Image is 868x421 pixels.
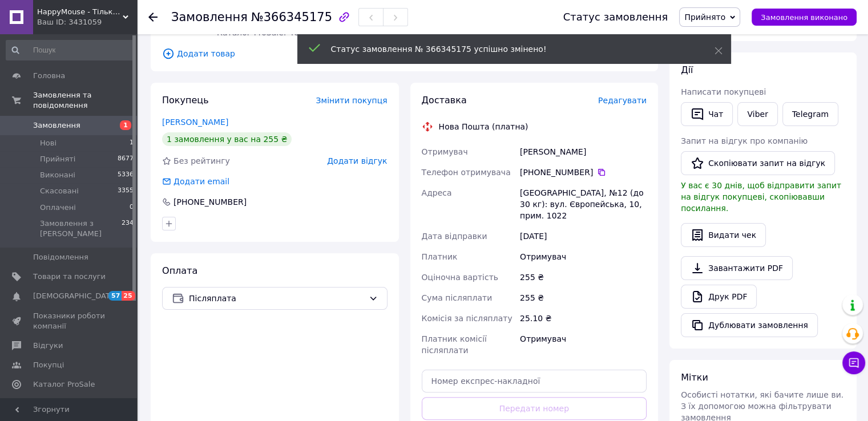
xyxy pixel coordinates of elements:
div: Ваш ID: 3431059 [37,17,137,27]
a: Viber [737,102,777,126]
span: Виконані [40,170,75,180]
span: Запит на відгук про компанію [681,136,808,145]
span: Прийнято [684,13,725,22]
button: Чат [681,102,733,126]
span: Нові [40,138,56,148]
div: Додати email [161,176,231,187]
input: Пошук [6,40,135,60]
div: 1 замовлення у вас на 255 ₴ [162,132,292,146]
span: Платник комісії післяплати [422,334,487,355]
span: Товари та послуги [33,272,106,282]
div: [PHONE_NUMBER] [172,196,248,208]
button: Дублювати замовлення [681,313,818,337]
span: Замовлення та повідомлення [33,90,137,111]
span: Покупець [162,95,209,106]
div: Додати email [172,176,231,187]
span: Прийняті [40,154,75,164]
div: Отримувач [518,329,649,361]
div: Нова Пошта (платна) [436,121,531,132]
div: Повернутися назад [148,11,158,23]
span: Дії [681,64,693,75]
span: [DEMOGRAPHIC_DATA] [33,291,118,301]
div: 255 ₴ [518,267,649,288]
span: №366345175 [251,10,332,24]
span: 1 [120,120,131,130]
span: Покупці [33,360,64,370]
span: Відгуки [33,341,63,351]
span: Редагувати [598,96,647,105]
span: Замовлення з [PERSON_NAME] [40,218,122,239]
span: Додати відгук [327,156,387,165]
span: Отримувач [422,147,468,156]
span: Післяплата [189,292,364,305]
a: Завантажити PDF [681,256,793,280]
span: 5336 [118,170,134,180]
span: Додати товар [162,47,647,60]
button: Видати чек [681,223,766,247]
a: Telegram [782,102,838,126]
span: Доставка [422,95,467,106]
span: Телефон отримувача [422,168,511,177]
span: Оціночна вартість [422,273,498,282]
span: Замовлення виконано [761,13,847,22]
input: Номер експрес-накладної [422,370,647,392]
button: Скопіювати запит на відгук [681,151,835,175]
div: Отримувач [518,246,649,267]
span: Повідомлення [33,252,88,262]
div: Статус замовлення [563,11,668,23]
span: Комісія за післяплату [422,314,512,323]
a: [PERSON_NAME] [162,118,228,127]
div: [GEOGRAPHIC_DATA], №12 (до 30 кг): вул. Європейська, 10, прим. 1022 [518,183,649,226]
span: Сума післяплати [422,293,492,302]
span: Написати покупцеві [681,87,766,96]
span: Каталог ProSale [33,379,95,390]
span: Каталог ProSale: 40.06 ₴ [217,28,320,37]
span: 25 [122,291,135,301]
span: Скасовані [40,186,79,196]
span: 57 [108,291,122,301]
span: Оплачені [40,203,76,213]
span: Оплата [162,265,197,276]
span: 3355 [118,186,134,196]
span: 234 [122,218,134,239]
span: 1 [130,138,134,148]
span: Дата відправки [422,232,487,241]
button: Замовлення виконано [752,9,857,26]
div: [PERSON_NAME] [518,141,649,162]
span: Головна [33,71,65,81]
div: 255 ₴ [518,288,649,308]
span: HappyMouse - Тільки кращі іграшки за доступними цінами💛 [37,7,123,17]
div: Статус замовлення № 366345175 успішно змінено! [331,43,686,55]
a: Друк PDF [681,285,757,309]
span: Платник [422,252,458,261]
div: 25.10 ₴ [518,308,649,329]
span: Замовлення [171,10,248,24]
button: Чат з покупцем [842,351,865,374]
span: 8677 [118,154,134,164]
span: Змінити покупця [316,96,387,105]
span: Мітки [681,372,708,383]
div: [PHONE_NUMBER] [520,167,647,178]
span: Показники роботи компанії [33,311,106,331]
div: [DATE] [518,226,649,246]
span: Без рейтингу [173,156,230,165]
span: Замовлення [33,120,80,131]
span: У вас є 30 днів, щоб відправити запит на відгук покупцеві, скопіювавши посилання. [681,181,841,213]
span: 0 [130,203,134,213]
span: Адреса [422,188,452,197]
